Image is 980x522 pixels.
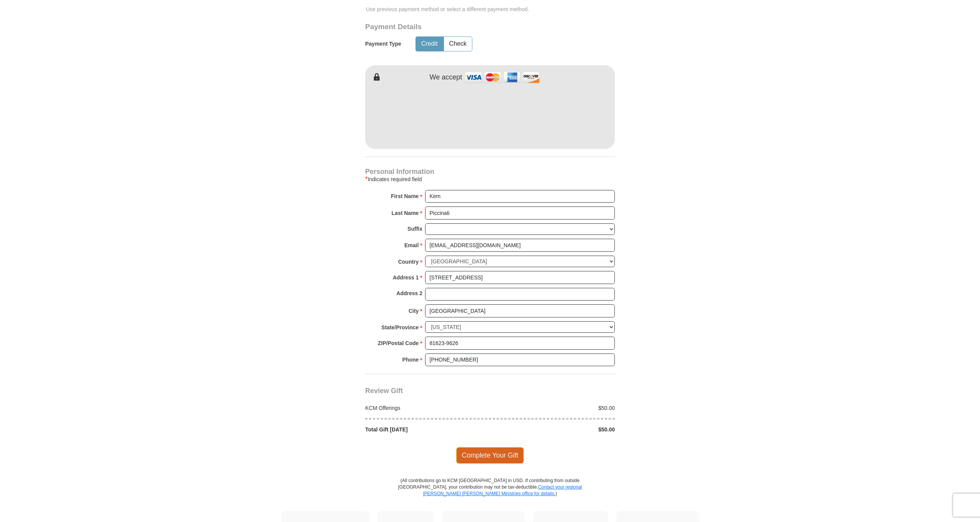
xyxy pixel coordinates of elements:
[391,191,419,202] strong: First Name
[365,168,615,175] h4: Personal Information
[361,426,490,433] div: Total Gift [DATE]
[398,256,419,267] strong: Country
[378,338,419,349] strong: ZIP/Postal Code
[404,240,419,251] strong: Email
[365,387,403,395] span: Review Gift
[381,322,419,333] strong: State/Province
[402,354,419,365] strong: Phone
[361,404,490,412] div: KCM Offerings
[365,175,615,184] div: Indicates required field
[398,477,582,511] p: (All contributions go to KCM [GEOGRAPHIC_DATA] in USD. If contributing from outside [GEOGRAPHIC_D...
[409,306,419,316] strong: City
[490,404,619,412] div: $50.00
[365,41,401,47] h5: Payment Type
[396,288,422,299] strong: Address 2
[407,223,422,234] strong: Suffix
[416,37,443,51] button: Credit
[393,272,419,283] strong: Address 1
[423,484,582,496] a: Contact your regional [PERSON_NAME] [PERSON_NAME] Ministries office for details.
[430,73,462,82] h4: We accept
[490,426,619,433] div: $50.00
[444,37,472,51] button: Check
[392,208,419,218] strong: Last Name
[365,23,561,31] h3: Payment Details
[456,447,524,463] span: Complete Your Gift
[464,69,541,86] img: credit cards accepted
[366,5,616,13] span: Use previous payment method or select a different payment method.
